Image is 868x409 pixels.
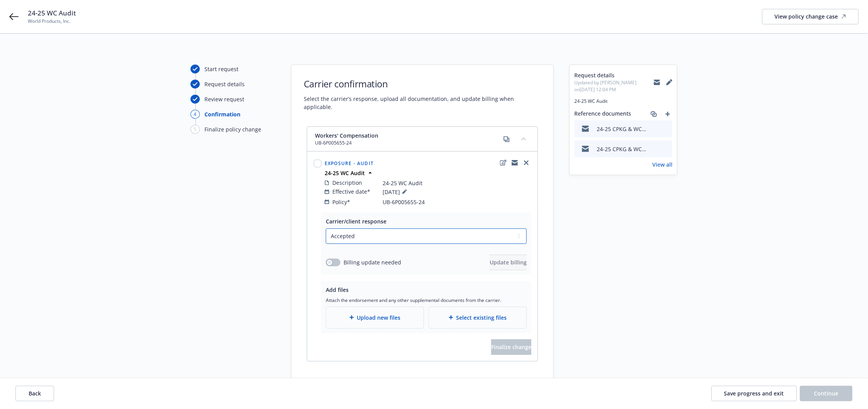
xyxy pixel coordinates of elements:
div: Confirmation [204,110,240,118]
span: Carrier/client response [326,218,386,225]
span: Save progress and exit [724,390,784,397]
span: Billing update needed [344,258,401,266]
span: 24-25 WC Audit [574,98,672,105]
span: [DATE] [383,187,409,196]
span: World Products, Inc. [28,18,76,25]
span: Policy* [332,198,350,206]
span: Add files [326,286,349,293]
button: Save progress and exit [711,386,797,401]
div: 24-25 CPKG & WC - EMTI with Online Invite Documents.msg [597,145,647,153]
button: preview file [662,125,669,133]
a: associate [649,109,659,119]
span: UB-6P005655-24 [383,198,425,206]
a: View policy change case [762,9,859,24]
span: Finalize change [491,343,531,351]
div: Upload new files [326,307,424,329]
div: Select existing files [429,307,527,329]
span: Attach the endorsement and any other supplemental documents from the carrier. [326,297,527,303]
span: Back [29,390,41,397]
div: 4 [191,110,200,119]
span: Select existing files [456,314,507,322]
span: 24-25 WC Audit [383,179,422,187]
a: edit [499,158,508,167]
span: 24-25 WC Audit [28,9,76,18]
button: Back [15,386,54,401]
span: Effective date* [332,187,370,196]
span: UB-6P005655-24 [315,140,378,147]
a: close [522,158,531,167]
button: Update billing [490,255,527,270]
span: Continue [814,390,839,397]
div: Request details [204,80,245,88]
span: Select the carrier’s response, upload all documentation, and update billing when applicable. [304,95,541,111]
span: Request details [574,71,654,79]
button: download file [650,125,656,133]
span: Updated by [PERSON_NAME] on [DATE] 12:04 PM [574,79,654,93]
button: Continue [800,386,853,401]
span: Reference documents [574,109,631,119]
span: Finalize change [491,339,531,355]
div: Start request [204,65,238,73]
button: preview file [662,145,669,153]
button: collapse content [517,133,530,145]
div: 5 [191,125,200,134]
span: Description [332,179,362,187]
div: Finalize policy change [204,125,261,133]
div: Workers' CompensationUB-6P005655-24copycollapse content [307,127,538,152]
span: Upload new files [357,314,401,322]
h1: Carrier confirmation [304,77,541,90]
span: Update billing [490,259,527,266]
div: 24-25 CPKG & WC - EMFI - Received Online Invite Documents and will provide.msg [597,125,647,133]
span: Exposure - Audit [325,160,374,167]
button: download file [650,145,656,153]
a: copyLogging [510,158,519,167]
span: Workers' Compensation [315,131,378,140]
a: add [663,109,672,119]
a: copy [502,135,511,144]
strong: 24-25 WC Audit [325,169,365,177]
a: View all [652,160,672,169]
div: View policy change case [775,9,846,24]
div: Review request [204,95,244,103]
